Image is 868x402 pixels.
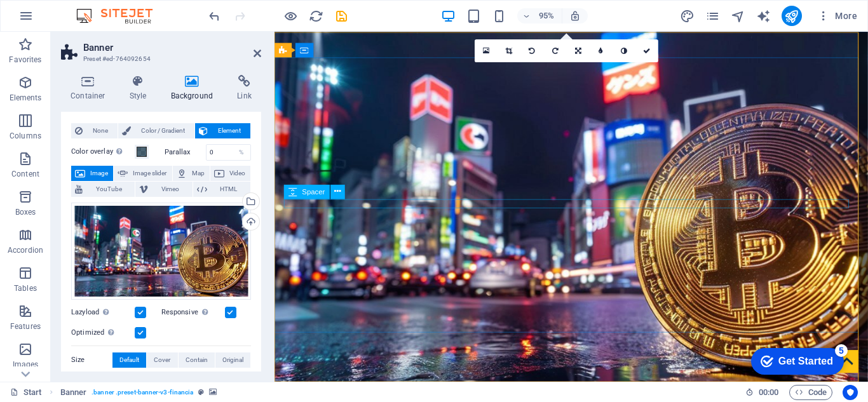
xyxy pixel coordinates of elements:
button: undo [207,8,222,23]
span: Element [212,123,247,138]
button: Usercentrics [843,385,858,400]
i: On resize automatically adjust zoom level to fit chosen device. [569,10,581,22]
span: HTML [211,182,247,197]
button: YouTube [71,182,135,197]
span: YouTube [86,182,131,197]
button: Original [215,352,250,368]
span: Contain [186,352,208,368]
a: Rotate left 90° [521,39,544,62]
i: Save (Ctrl+S) [334,9,349,23]
label: Lazyload [71,305,135,320]
span: Vimeo [152,182,188,197]
button: More [812,6,862,26]
h2: Banner [83,42,261,53]
h4: Style [120,75,161,102]
h4: Link [227,75,261,102]
span: 00 00 [759,385,778,400]
i: Design (Ctrl+Alt+Y) [680,9,695,23]
span: Cover [154,352,170,368]
h4: Background [161,75,228,102]
i: Publish [784,9,799,23]
button: text_generator [756,8,771,23]
p: Tables [14,283,37,293]
i: This element is a customizable preset [198,389,204,396]
button: publish [782,6,802,26]
div: Get Started [37,14,92,25]
button: 95% [517,8,562,23]
button: Cover [147,352,177,368]
button: Code [789,385,832,400]
a: Select files from the file manager, stock photos, or upload file(s) [475,39,498,62]
h6: 95% [536,8,557,23]
button: save [334,8,349,23]
label: Parallax [165,149,206,156]
span: None [86,123,114,138]
i: Pages (Ctrl+Alt+S) [705,9,720,23]
div: % [233,145,250,160]
a: Confirm ( Ctrl ⏎ ) [635,39,658,62]
span: Image [89,166,109,181]
button: Color / Gradient [118,123,194,138]
span: More [817,10,857,22]
button: None [71,123,118,138]
p: Favorites [9,55,41,65]
h3: Preset #ed-764092654 [83,53,236,65]
span: Code [795,385,827,400]
h6: Session time [745,385,779,400]
button: Image [71,166,113,181]
div: 5 [94,3,107,15]
span: Image slider [132,166,168,181]
button: Contain [179,352,215,368]
i: Reload page [309,9,323,23]
label: Size [71,352,112,368]
span: Map [191,166,206,181]
img: Editor Logo [73,8,168,23]
a: Change orientation [567,39,590,62]
span: Original [222,352,243,368]
label: Responsive [161,305,225,320]
i: Navigator [731,9,745,23]
div: Get Started 5 items remaining, 0% complete [10,6,103,33]
button: Click here to leave preview mode and continue editing [283,8,298,23]
nav: breadcrumb [60,385,217,400]
span: Click to select. Double-click to edit [60,385,87,400]
button: Image slider [114,166,172,181]
i: This element contains a background [209,389,217,396]
p: Content [11,169,39,179]
button: Video [210,166,250,181]
p: Boxes [15,207,36,217]
label: Optimized [71,325,135,340]
button: design [680,8,695,23]
a: Crop mode [498,39,521,62]
div: WhatsAppImage2025-05-29at15.34.23_e32eed13-90_xsix20Jv8dmQRjbNZsQ.jpg [71,203,251,300]
p: Elements [10,93,42,103]
a: Greyscale [613,39,635,62]
button: reload [308,8,323,23]
p: Images [13,359,39,370]
h4: Container [61,75,120,102]
a: Rotate right 90° [544,39,567,62]
span: Spacer [302,188,325,195]
button: Element [195,123,250,138]
span: Default [119,352,139,368]
button: Default [112,352,146,368]
p: Accordion [8,245,43,255]
button: Map [173,166,210,181]
span: : [768,387,770,397]
button: HTML [193,182,250,197]
button: pages [705,8,721,23]
a: Click to cancel selection. Double-click to open Pages [10,385,42,400]
button: navigator [731,8,746,23]
span: Video [228,166,247,181]
button: Vimeo [135,182,192,197]
span: . banner .preset-banner-v3-financia [92,385,193,400]
i: AI Writer [756,9,771,23]
i: Undo: Change image (Ctrl+Z) [207,9,222,23]
a: Blur [590,39,613,62]
p: Columns [10,131,41,141]
span: Color / Gradient [135,123,191,138]
p: Features [10,321,41,332]
label: Color overlay [71,144,135,159]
